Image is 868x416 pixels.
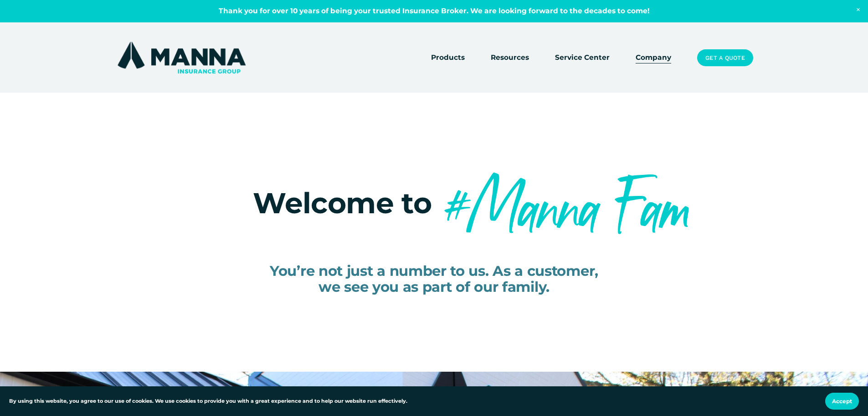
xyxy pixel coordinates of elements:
span: You’re not just a number to us. As a customer, we see you as part of our family. [270,262,598,295]
button: Accept [825,393,859,410]
a: Get a Quote [697,49,753,67]
a: folder dropdown [431,52,465,64]
span: Welcome to [253,185,431,221]
span: Resources [491,52,529,63]
img: Manna Insurance Group [115,40,248,75]
p: By using this website, you agree to our use of cookies. We use cookies to provide you with a grea... [9,397,407,405]
span: Products [431,52,465,63]
a: Company [636,52,671,64]
span: Accept [832,398,852,405]
a: folder dropdown [491,52,529,64]
a: Service Center [555,52,610,64]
